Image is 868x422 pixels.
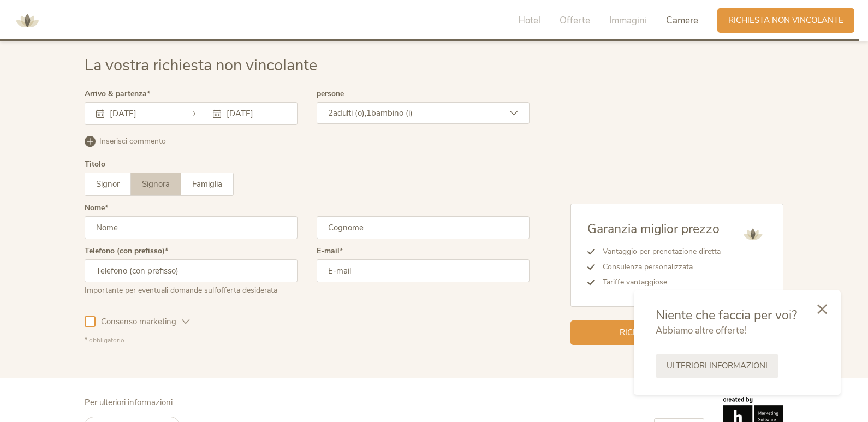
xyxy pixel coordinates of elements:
input: E-mail [317,259,530,282]
input: Nome [85,216,298,239]
span: Immagini [609,14,647,27]
a: AMONTI & LUNARIS Wellnessresort [11,16,44,24]
span: Consenso marketing [96,316,182,328]
label: Nome [85,204,108,212]
span: Abbiamo altre offerte! [656,324,746,337]
input: Partenza [224,108,286,119]
input: Telefono (con prefisso) [85,259,298,282]
span: Signora [142,179,170,189]
span: bambino (i) [371,108,413,118]
span: Hotel [518,14,540,27]
label: E-mail [317,247,343,255]
span: Garanzia miglior prezzo [587,221,720,237]
span: Famiglia [192,179,222,189]
span: Camere [666,14,698,27]
input: Arrivo [107,108,169,119]
span: Inserisci commento [99,136,166,147]
span: Richiesta non vincolante [620,327,735,338]
div: * obbligatorio [85,336,530,345]
img: AMONTI & LUNARIS Wellnessresort [739,221,766,248]
li: Consulenza personalizzata [595,259,721,275]
label: persone [317,90,344,98]
li: Tariffe vantaggiose [595,275,721,290]
span: adulti (o), [333,108,366,118]
span: La vostra richiesta non vincolante [85,55,317,76]
input: Cognome [317,216,530,239]
a: Ulteriori informazioni [656,354,778,378]
span: Offerte [560,14,590,27]
label: Arrivo & partenza [85,90,150,98]
span: Signor [96,179,120,189]
div: Titolo [85,161,105,168]
label: Telefono (con prefisso) [85,247,168,255]
img: AMONTI & LUNARIS Wellnessresort [11,4,44,37]
span: Ulteriori informazioni [667,360,768,372]
div: Importante per eventuali domande sull’offerta desiderata [85,282,298,296]
li: Vantaggio per prenotazione diretta [595,244,721,259]
span: Per ulteriori informazioni [85,397,173,408]
span: Niente che faccia per voi? [656,307,797,324]
span: 1 [366,108,371,118]
span: 2 [328,108,333,118]
span: Richiesta non vincolante [728,15,843,26]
